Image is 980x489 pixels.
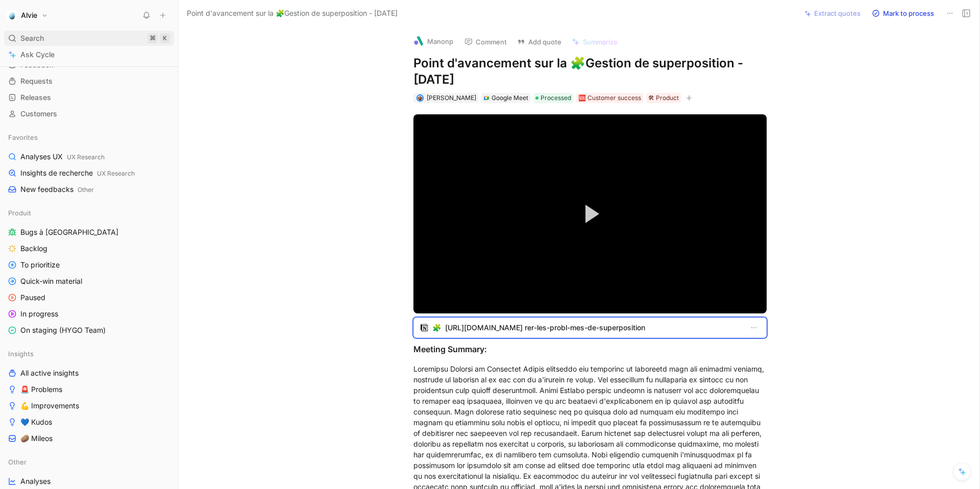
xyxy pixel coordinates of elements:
span: Ask Cycle [20,48,55,61]
button: Add quote [512,35,566,49]
span: Processed [541,93,571,103]
button: View actions [160,292,170,303]
button: AlvieAlvie [4,8,51,22]
span: 🥔 Mileos [20,433,53,444]
a: Backlog [4,241,174,256]
span: All active insights [20,368,79,378]
a: 🚨 Problems [4,382,174,397]
button: View actions [160,227,170,237]
a: Bugs à [GEOGRAPHIC_DATA] [4,225,174,240]
h1: Alvie [21,11,37,20]
img: avatar [417,95,423,101]
button: View actions [160,168,170,178]
span: 💪 Improvements [20,401,79,411]
span: Other [8,457,27,467]
span: In progress [20,309,58,319]
span: Backlog [20,243,47,254]
span: 🚨 Problems [20,384,62,395]
span: On staging (HYGO Team) [20,325,106,335]
button: View actions [160,243,170,254]
button: View actions [160,276,170,286]
section: 🧩 [414,318,766,337]
button: View actions [160,368,170,378]
span: [PERSON_NAME] [427,94,476,102]
div: 🛠 Product [648,93,679,103]
span: Point d'avancement sur la 🧩Gestion de superposition - [DATE] [187,7,398,19]
button: Extract quotes [800,6,865,20]
button: View actions [160,325,170,335]
a: 💪 Improvements [4,398,174,413]
h1: Point d'avancement sur la 🧩Gestion de superposition - [DATE] [413,55,767,88]
div: 🆘 Customer success [578,93,641,103]
div: Other [4,454,174,470]
div: K [160,33,170,43]
a: Requests [4,74,174,89]
a: All active insights [4,365,174,381]
a: Customers [4,106,174,121]
button: Comment [460,35,511,49]
a: Analyses UXUX Research [4,149,174,164]
div: Video Player [413,114,767,313]
span: Analyses [20,476,51,486]
span: Other [78,186,94,193]
div: Insights [4,346,174,361]
button: Mark to process [867,6,939,20]
span: Favorites [8,132,38,142]
span: Bugs à [GEOGRAPHIC_DATA] [20,227,118,237]
span: Insights [8,349,34,359]
span: Produit [8,208,31,218]
div: Produit [4,205,174,221]
div: Search⌘K [4,31,174,46]
button: View actions [160,417,170,427]
span: Requests [20,76,53,86]
button: View actions [160,384,170,395]
a: 🥔 Mileos [4,431,174,446]
img: logo [414,36,424,46]
div: Favorites [4,130,174,145]
button: View actions [160,401,170,411]
span: Paused [20,292,45,303]
a: Paused [4,290,174,305]
span: To prioritize [20,260,60,270]
button: Summarize [567,35,622,49]
a: New feedbacksOther [4,182,174,197]
a: On staging (HYGO Team) [4,323,174,338]
button: View actions [160,152,170,162]
span: [URL][DOMAIN_NAME] rer-les-probl-mes-de-superposition [445,322,744,334]
button: View actions [160,309,170,319]
div: Meeting Summary: [413,343,767,355]
button: View actions [160,260,170,270]
div: Google Meet [492,93,528,103]
button: Play Video [567,191,613,237]
span: 💙 Kudos [20,417,52,427]
a: 💙 Kudos [4,414,174,430]
span: Summarize [583,37,618,46]
button: View actions [160,184,170,194]
span: Quick-win material [20,276,82,286]
button: logoManonp [409,34,458,49]
span: Customers [20,109,57,119]
a: Insights de rechercheUX Research [4,165,174,181]
a: Analyses [4,474,174,489]
a: Ask Cycle [4,47,174,62]
span: New feedbacks [20,184,94,195]
button: View actions [160,433,170,444]
a: Releases [4,90,174,105]
div: ProduitBugs à [GEOGRAPHIC_DATA]BacklogTo prioritizeQuick-win materialPausedIn progressOn staging ... [4,205,174,338]
span: Releases [20,92,51,103]
a: In progress [4,306,174,322]
div: Processed [533,93,573,103]
span: Insights de recherche [20,168,135,179]
span: Search [20,32,44,44]
img: Alvie [7,10,17,20]
a: Quick-win material [4,274,174,289]
div: ⌘ [148,33,158,43]
span: Analyses UX [20,152,105,162]
a: To prioritize [4,257,174,273]
span: UX Research [67,153,105,161]
button: View actions [160,476,170,486]
span: UX Research [97,169,135,177]
div: InsightsAll active insights🚨 Problems💪 Improvements💙 Kudos🥔 Mileos [4,346,174,446]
